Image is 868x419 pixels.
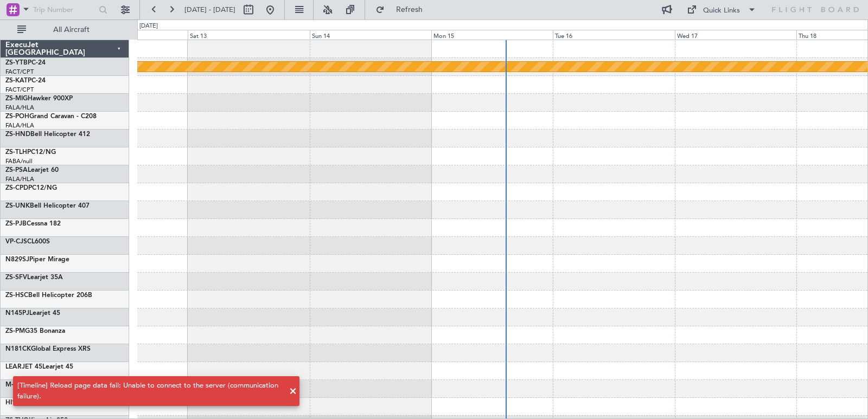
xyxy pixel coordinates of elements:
[387,6,432,14] span: Refresh
[5,328,30,334] span: ZS-PMG
[675,30,796,40] div: Wed 17
[5,185,57,191] a: ZS-CPDPC12/NG
[5,78,28,84] span: ZS-KAT
[5,113,29,120] span: ZS-POH
[5,256,29,263] span: N829SJ
[5,60,46,66] a: ZS-YTBPC-24
[188,30,309,40] div: Sat 13
[5,221,27,227] span: ZS-PJB
[371,1,436,18] button: Refresh
[5,167,59,173] a: ZS-PSALearjet 60
[33,2,95,18] input: Trip Number
[5,310,29,317] span: N145PJ
[5,274,63,281] a: ZS-SFVLearjet 35A
[5,346,31,352] span: N181CK
[5,78,46,84] a: ZS-KATPC-24
[139,22,158,31] div: [DATE]
[5,131,30,138] span: ZS-HND
[5,274,27,281] span: ZS-SFV
[5,131,90,138] a: ZS-HNDBell Helicopter 412
[5,167,28,173] span: ZS-PSA
[28,26,114,34] span: All Aircraft
[5,292,92,299] a: ZS-HSCBell Helicopter 206B
[5,238,50,245] a: VP-CJSCL600S
[184,5,235,15] span: [DATE] - [DATE]
[5,60,28,66] span: ZS-YTB
[703,5,740,16] div: Quick Links
[5,95,28,102] span: ZS-MIG
[553,30,674,40] div: Tue 16
[5,328,65,334] a: ZS-PMG35 Bonanza
[5,203,30,209] span: ZS-UNK
[310,30,431,40] div: Sun 14
[5,68,34,76] a: FACT/CPT
[12,21,118,38] button: All Aircraft
[5,121,34,130] a: FALA/HLA
[5,238,27,245] span: VP-CJS
[5,95,73,102] a: ZS-MIGHawker 900XP
[5,149,27,156] span: ZS-TLH
[431,30,553,40] div: Mon 15
[5,346,91,352] a: N181CKGlobal Express XRS
[5,86,34,94] a: FACT/CPT
[5,292,28,299] span: ZS-HSC
[17,381,283,402] div: [Timeline] Reload page data fail: Unable to connect to the server (communication failure).
[5,104,34,112] a: FALA/HLA
[5,149,56,156] a: ZS-TLHPC12/NG
[5,310,60,317] a: N145PJLearjet 45
[5,203,90,209] a: ZS-UNKBell Helicopter 407
[5,113,97,120] a: ZS-POHGrand Caravan - C208
[681,1,762,18] button: Quick Links
[5,175,34,183] a: FALA/HLA
[5,256,69,263] a: N829SJPiper Mirage
[5,185,28,191] span: ZS-CPD
[5,157,33,165] a: FABA/null
[5,221,61,227] a: ZS-PJBCessna 182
